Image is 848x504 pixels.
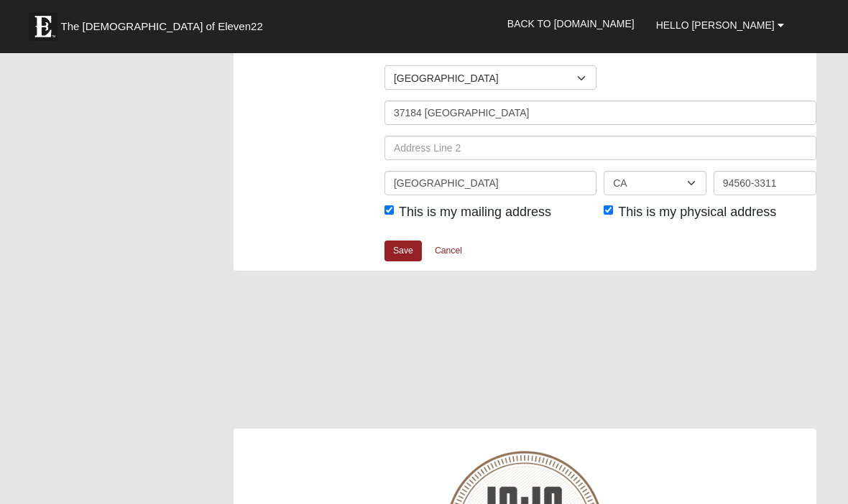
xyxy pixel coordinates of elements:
span: The [DEMOGRAPHIC_DATA] of Eleven22 [61,19,263,34]
a: Hello [PERSON_NAME] [645,7,795,43]
input: City [384,171,596,195]
input: Zip [714,171,816,195]
a: Back to [DOMAIN_NAME] [497,6,645,42]
a: The [DEMOGRAPHIC_DATA] of Eleven22 [22,5,309,41]
input: This is my mailing address [384,205,394,215]
input: Address Line 2 [384,136,816,160]
span: This is my mailing address [399,205,551,219]
img: Eleven22 logo [29,12,57,41]
span: [GEOGRAPHIC_DATA] [394,66,577,90]
span: Hello [PERSON_NAME] [656,19,775,31]
input: Address Line 1 [384,101,816,125]
a: Save [384,241,422,261]
span: This is my physical address [618,205,776,219]
input: This is my physical address [604,205,613,215]
a: Cancel [425,240,471,262]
